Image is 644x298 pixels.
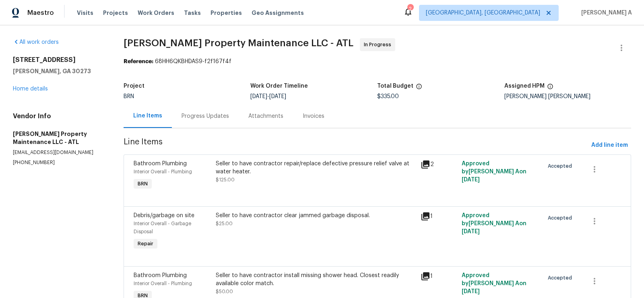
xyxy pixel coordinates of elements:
a: All work orders [13,39,59,45]
span: $50.00 [216,289,233,294]
span: Bathroom Plumbing [134,273,187,278]
span: Approved by [PERSON_NAME] A on [462,213,526,234]
span: - [250,94,286,99]
span: Accepted [548,214,575,222]
h5: Work Order Timeline [250,83,308,89]
div: Invoices [303,112,324,120]
span: Repair [134,240,157,248]
span: $25.00 [216,221,233,226]
span: Accepted [548,274,575,282]
h5: [PERSON_NAME] Property Maintenance LLC - ATL [13,130,104,146]
b: Reference: [124,59,153,64]
span: Geo Assignments [252,9,304,17]
span: Approved by [PERSON_NAME] A on [462,161,526,183]
div: Progress Updates [182,112,229,120]
div: Seller to have contractor install missing shower head. Closest readily available color match. [216,271,416,288]
span: Debris/garbage on site [134,213,194,218]
span: [DATE] [462,229,480,234]
div: 2 [407,5,413,13]
span: $335.00 [377,94,399,99]
span: [DATE] [462,177,480,183]
span: Work Orders [138,9,174,17]
h5: Total Budget [377,83,413,89]
span: [DATE] [269,94,286,99]
div: Line Items [133,112,162,120]
div: Seller to have contractor clear jammed garbage disposal. [216,212,416,220]
div: Attachments [248,112,283,120]
span: Maestro [27,9,54,17]
span: Projects [103,9,128,17]
div: 1 [421,271,457,281]
span: Visits [77,9,93,17]
span: $125.00 [216,177,235,182]
span: [PERSON_NAME] Property Maintenance LLC - ATL [124,38,353,48]
div: 68HH6QKBHDAS9-f2f167f4f [124,58,631,66]
span: Line Items [124,138,588,153]
h4: Vendor Info [13,112,104,120]
span: Interior Overall - Plumbing [134,281,192,286]
span: Bathroom Plumbing [134,161,187,166]
span: Interior Overall - Plumbing [134,169,192,174]
span: [GEOGRAPHIC_DATA], [GEOGRAPHIC_DATA] [426,9,540,17]
span: Tasks [184,10,201,16]
span: BRN [134,180,151,188]
div: 1 [421,212,457,221]
button: Add line item [588,138,631,153]
span: The hpm assigned to this work order. [547,83,553,94]
span: [PERSON_NAME] A [578,9,632,17]
span: Properties [211,9,242,17]
div: Seller to have contractor repair/replace defective pressure relief valve at water heater. [216,160,416,176]
span: Accepted [548,162,575,170]
p: [EMAIL_ADDRESS][DOMAIN_NAME] [13,149,104,156]
span: Interior Overall - Garbage Disposal [134,221,191,234]
span: In Progress [364,41,394,49]
p: [PHONE_NUMBER] [13,159,104,166]
h2: [STREET_ADDRESS] [13,56,104,64]
span: The total cost of line items that have been proposed by Opendoor. This sum includes line items th... [416,83,422,94]
span: [DATE] [462,289,480,294]
div: [PERSON_NAME] [PERSON_NAME] [504,94,631,99]
h5: Assigned HPM [504,83,545,89]
span: BRN [124,94,134,99]
span: Approved by [PERSON_NAME] A on [462,273,526,294]
h5: [PERSON_NAME], GA 30273 [13,67,104,75]
div: 2 [421,160,457,169]
span: Add line item [591,140,628,150]
a: Home details [13,86,48,92]
h5: Project [124,83,144,89]
span: [DATE] [250,94,267,99]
